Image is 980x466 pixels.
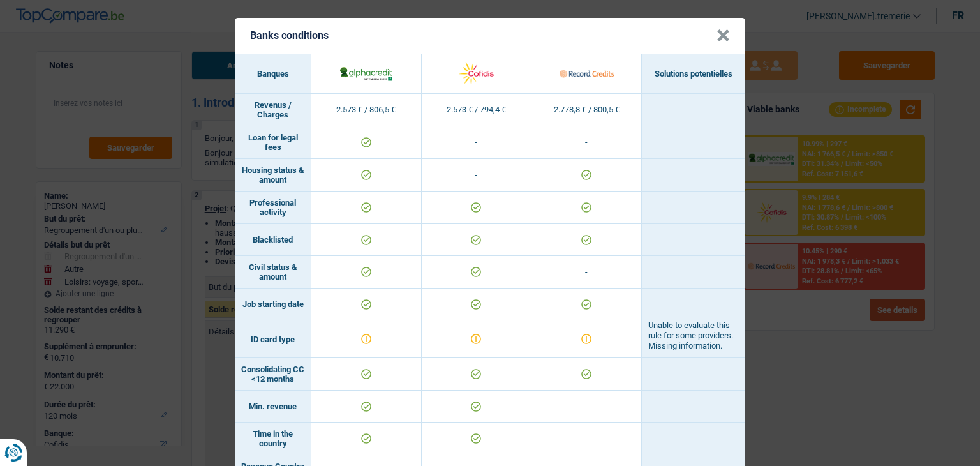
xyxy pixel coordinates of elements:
td: - [422,126,532,159]
td: Min. revenue [235,391,311,423]
td: Civil status & amount [235,256,311,289]
td: ID card type [235,320,311,358]
button: Close [716,29,730,42]
td: Professional activity [235,192,311,224]
td: Loan for legal fees [235,126,311,159]
img: Record Credits [560,60,614,87]
td: - [531,423,642,455]
td: Job starting date [235,289,311,320]
img: AlphaCredit [339,65,393,82]
td: Housing status & amount [235,159,311,192]
td: - [531,126,642,159]
td: Revenus / Charges [235,94,311,126]
img: Cofidis [449,60,503,87]
td: Time in the country [235,423,311,455]
h5: Banks conditions [250,29,329,41]
th: Solutions potentielles [642,54,745,94]
td: Consolidating CC <12 months [235,358,311,391]
td: - [422,159,532,192]
td: - [531,256,642,289]
td: 2.573 € / 806,5 € [311,94,422,126]
td: Unable to evaluate this rule for some providers. Missing information. [642,320,745,358]
td: 2.778,8 € / 800,5 € [531,94,642,126]
th: Banques [235,54,311,94]
td: 2.573 € / 794,4 € [422,94,532,126]
td: - [531,391,642,423]
td: Blacklisted [235,224,311,256]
